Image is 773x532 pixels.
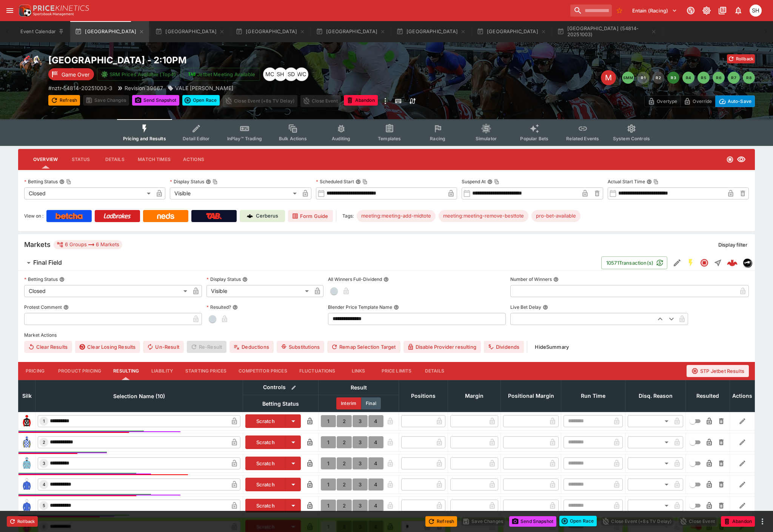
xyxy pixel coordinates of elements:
[530,341,573,353] button: HideSummary
[279,136,307,141] span: Bulk Actions
[188,71,196,78] img: jetbet-logo.svg
[684,4,698,17] button: Connected to PK
[48,95,80,106] button: Refresh
[559,516,597,526] div: split button
[151,21,229,42] button: [GEOGRAPHIC_DATA]
[715,95,755,107] button: Auto-Save
[42,419,46,424] span: 1
[531,210,581,222] div: Betting Target: cerberus
[368,415,383,427] button: 4
[21,415,33,427] img: runner 1
[183,136,209,141] span: Detail Editor
[403,341,481,353] button: Disable Provider resulting
[686,380,730,412] th: Resulted
[337,415,352,427] button: 2
[55,213,83,219] img: Betcha
[254,399,307,408] span: Betting Status
[245,499,286,512] button: Scratch
[743,258,752,267] div: nztr
[245,435,286,449] button: Scratch
[41,482,47,487] span: 4
[376,362,418,380] button: Price Limits
[157,213,174,219] img: Neds
[182,95,220,106] div: split button
[727,258,738,268] div: 720fca39-dbb2-4737-9663-9eb104236986
[344,96,378,104] span: Mark an event as closed and abandoned.
[570,5,612,17] input: search
[531,212,581,220] span: pro-bet-available
[344,95,378,106] button: Abandon
[682,72,694,84] button: R4
[337,436,352,448] button: 2
[657,97,677,105] p: Overtype
[27,150,64,169] button: Overview
[206,304,231,310] p: Resulted?
[52,362,107,380] button: Product Pricing
[392,21,471,42] button: [GEOGRAPHIC_DATA]
[501,380,561,412] th: Positional Margin
[494,179,499,184] button: Copy To Clipboard
[206,213,222,219] img: TabNZ
[713,72,725,84] button: R6
[57,240,119,249] div: 6 Groups 6 Markets
[103,213,131,219] img: Ladbrokes
[472,21,551,42] button: [GEOGRAPHIC_DATA]
[700,258,709,267] svg: Closed
[3,4,17,17] button: open drawer
[206,276,241,282] p: Display Status
[48,84,112,92] p: Copy To Clipboard
[321,457,336,469] button: 1
[727,54,755,63] button: Rollback
[394,305,399,310] button: Blender Price Template Name
[561,380,625,412] th: Run Time
[24,330,749,341] label: Market Actions
[700,4,713,17] button: Toggle light/dark mode
[510,276,552,282] p: Number of Winners
[462,178,486,185] p: Suspend At
[245,457,286,470] button: Scratch
[383,277,389,282] button: All Winners Full-Dividend
[170,178,204,185] p: Display Status
[336,397,361,409] button: Interim
[337,457,352,469] button: 2
[693,97,712,105] p: Override
[342,362,376,380] button: Links
[543,305,548,310] button: Live Bet Delay
[417,362,451,380] button: Details
[245,414,286,428] button: Scratch
[64,150,98,169] button: Status
[247,213,253,219] img: Cerberus
[41,440,47,445] span: 2
[16,21,69,42] button: Event Calendar
[653,179,659,184] button: Copy To Clipboard
[353,478,368,491] button: 3
[75,341,140,353] button: Clear Losing Results
[726,156,734,163] svg: Closed
[687,365,749,377] button: STP Jetbet Results
[361,397,381,409] button: Final
[24,240,51,249] h5: Markets
[289,383,299,392] button: Bulk edit
[240,210,285,222] a: Cerberus
[425,516,457,527] button: Refresh
[33,259,62,267] h6: Final Field
[107,362,145,380] button: Resulting
[233,362,293,380] button: Competitor Prices
[284,67,298,81] div: Stuart Dibb
[143,341,183,353] span: Un-Result
[727,258,738,268] img: logo-cerberus--red.svg
[743,72,755,84] button: R8
[321,500,336,512] button: 1
[125,84,163,92] p: Revision 39667
[24,210,43,222] label: View on :
[439,212,528,220] span: meeting:meeting-remove-besttote
[728,72,740,84] button: R7
[33,12,74,16] img: Sportsbook Management
[743,259,751,267] img: nztr
[750,5,762,17] div: Scott Hunt
[321,436,336,448] button: 1
[356,179,361,184] button: Scheduled StartCopy To Clipboard
[730,380,755,412] th: Actions
[227,136,262,141] span: InPlay™ Trading
[321,478,336,491] button: 1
